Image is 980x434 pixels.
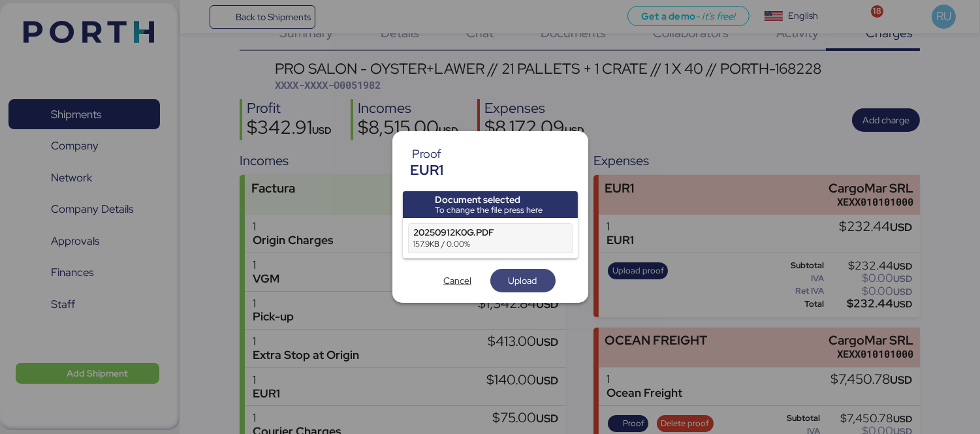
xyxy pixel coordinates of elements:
[411,160,444,181] div: EUR1
[443,273,471,288] span: Cancel
[414,238,539,250] div: 157.9KB / 0.00%
[509,273,537,288] span: Upload
[490,269,556,292] button: Upload
[435,194,543,205] div: Document selected
[425,269,490,292] button: Cancel
[411,148,444,160] div: Proof
[414,226,539,238] div: 20250912K0G.PDF
[435,205,543,215] div: To change the file press here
